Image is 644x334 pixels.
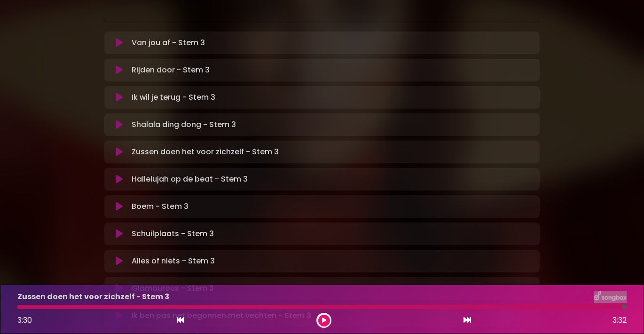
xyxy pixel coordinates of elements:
font: Zussen doen het voor zichzelf - Stem 3 [17,291,169,302]
img: songbox-logo-white.png [594,291,627,303]
font: 3:32 [613,315,627,326]
font: Zussen doen het voor zichzelf - Stem 3 [132,146,279,157]
font: Glamourous - Stem 3 [132,283,214,294]
font: Van jou af - Stem 3 [132,37,205,48]
font: Alles of niets - Stem 3 [132,255,215,266]
font: Schuilplaats - Stem 3 [132,228,214,239]
font: Hallelujah op de beat - Stem 3 [132,174,248,184]
font: Shalala ding dong - Stem 3 [132,119,236,130]
font: Rijden door - Stem 3 [132,64,210,75]
font: Boem - Stem 3 [132,201,188,212]
font: Ik wil je terug - Stem 3 [132,92,215,103]
font: 3:30 [17,315,32,326]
